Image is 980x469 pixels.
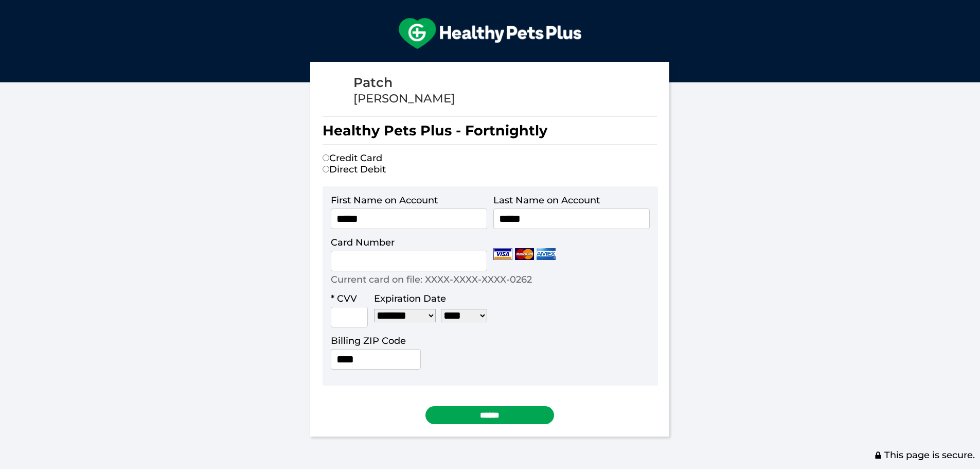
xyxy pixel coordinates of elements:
[537,248,556,260] img: Amex
[493,248,512,260] img: Visa
[515,248,534,260] img: Mastercard
[374,293,446,304] label: Expiration Date
[323,116,657,145] h1: Healthy Pets Plus - Fortnightly
[874,449,975,461] span: This page is secure.
[353,91,455,106] div: [PERSON_NAME]
[493,195,600,206] label: Last Name on Account
[323,164,386,175] label: Direct Debit
[331,274,532,285] p: Current card on file: XXXX-XXXX-XXXX-0262
[323,166,329,172] input: Direct Debit
[353,74,455,91] div: Patch
[323,154,329,161] input: Credit Card
[331,237,395,248] label: Card Number
[331,335,406,346] label: Billing ZIP Code
[323,152,382,164] label: Credit Card
[331,293,357,304] label: * CVV
[331,195,438,206] label: First Name on Account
